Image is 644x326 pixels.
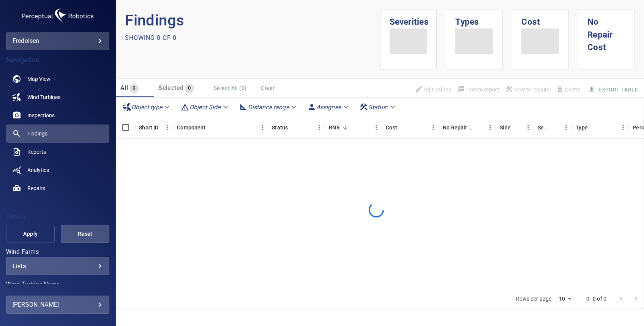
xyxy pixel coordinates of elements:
[556,293,574,304] div: 10
[386,117,397,138] div: The base labour and equipment costs to repair the finding. Does not include the loss of productio...
[13,35,103,47] div: fredolsen
[443,117,474,138] div: Projected additional costs incurred by waiting 1 year to repair. This is a function of possible i...
[257,122,268,133] button: Menu
[6,281,109,287] label: Wind Turbine Name
[412,83,454,96] span: Findings that are included in repair orders will not be updated
[6,225,55,243] button: Apply
[135,117,173,138] div: Short ID
[455,9,493,28] h1: Types
[304,101,353,114] div: Assignee
[6,161,109,179] a: analytics noActive
[586,295,606,302] p: 0–0 of 0
[329,117,339,138] div: Repair Now Ratio: The ratio of the additional incurred cost of repair in 1 year and the cost of r...
[439,117,496,138] div: No Repair Cost
[368,104,388,111] em: Status :
[173,117,268,138] div: Component
[371,122,382,133] button: Menu
[20,6,96,26] img: fredolsen-logo
[185,84,194,93] span: 0
[428,122,439,133] button: Menu
[356,101,400,114] div: Status:
[397,122,408,133] button: Sort
[6,70,109,88] a: map noActive
[27,93,60,101] span: Wind Turbines
[70,229,100,239] span: Reset
[314,122,325,133] button: Menu
[6,88,109,106] a: windturbines noActive
[534,117,572,138] div: Severity
[521,9,559,28] h1: Cost
[131,104,162,111] em: Object type
[6,56,109,64] h4: Navigation
[617,122,629,133] button: Menu
[6,32,109,50] div: fredolsen
[502,83,553,96] span: Apply the latest inspection filter to create repairs
[382,117,439,138] div: Cost
[27,166,49,174] span: Analytics
[27,112,55,119] span: Inspections
[496,117,534,138] div: Side
[120,84,128,91] span: All
[61,225,109,243] button: Reset
[248,104,289,111] em: Distance range
[390,9,428,28] h1: Severities
[485,122,496,133] button: Menu
[16,229,45,239] span: Apply
[236,101,301,114] div: Distance range
[189,104,221,111] em: Object Side
[125,9,380,32] p: Findings
[272,117,288,138] div: Status
[516,295,552,302] p: Rows per page:
[6,124,109,143] a: findings active
[27,130,47,137] span: Findings
[6,213,109,221] h4: Filters
[550,122,560,133] button: Sort
[158,84,183,91] span: Selected
[500,117,511,138] div: Side
[27,148,46,156] span: Reports
[553,83,583,96] span: Findings that are included in repair orders can not be deleted
[587,9,625,54] h1: No Repair Cost
[560,122,572,133] button: Menu
[125,33,177,43] p: Showing 0 of 0
[340,122,350,133] button: Sort
[316,104,341,111] em: Assignee
[325,117,382,138] div: RNR
[6,106,109,124] a: inspections noActive
[6,249,109,255] label: Wind Farms
[474,122,485,133] button: Sort
[206,122,216,133] button: Sort
[13,263,103,270] div: Lista
[268,117,325,138] div: Status
[27,75,51,83] span: Map View
[576,117,588,138] div: Type
[6,179,109,197] a: repairs noActive
[177,117,205,138] div: Component
[139,117,158,138] div: Short ID
[6,143,109,161] a: reports noActive
[177,101,233,114] div: Object Side
[162,122,173,133] button: Menu
[614,293,643,305] nav: pagination navigation
[572,117,629,138] div: Type
[6,257,109,275] div: Wind Farms
[288,122,298,133] button: Sort
[129,84,138,93] span: 0
[13,299,103,311] div: [PERSON_NAME]
[538,117,550,138] div: Severity
[522,122,534,133] button: Menu
[119,101,174,114] div: Object type
[27,184,45,192] span: Repairs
